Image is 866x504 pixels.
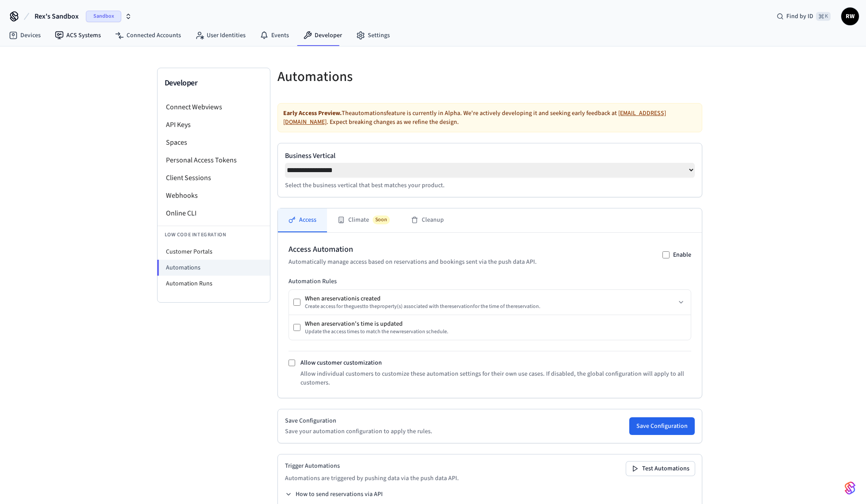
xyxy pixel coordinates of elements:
[845,481,855,495] img: SeamLogoGradient.69752ec5.svg
[305,319,448,328] div: When a reservation 's time is updated
[400,208,454,232] button: Cleanup
[165,77,263,89] h3: Developer
[629,417,695,435] button: Save Configuration
[285,462,459,470] h2: Trigger Automations
[157,260,270,276] li: Automations
[842,8,858,24] span: RW
[841,8,859,25] button: RW
[770,8,838,24] div: Find by ID⌘ K
[285,490,383,499] button: How to send reservations via API
[278,208,327,232] button: Access
[296,27,349,43] a: Developer
[285,150,695,161] label: Business Vertical
[285,474,459,483] p: Automations are triggered by pushing data via the push data API.
[285,427,432,436] p: Save your automation configuration to apply the rules.
[786,12,813,21] span: Find by ID
[277,103,702,132] div: The automations feature is currently in Alpha. We're actively developing it and seeking early fee...
[300,358,382,367] label: Allow customer customization
[673,250,691,259] label: Enable
[158,187,270,204] li: Webhooks
[289,277,691,286] h3: Automation Rules
[327,208,400,232] button: ClimateSoon
[108,27,188,43] a: Connected Accounts
[158,151,270,169] li: Personal Access Tokens
[285,181,695,190] p: Select the business vertical that best matches your product.
[349,27,397,43] a: Settings
[158,98,270,116] li: Connect Webviews
[289,243,537,256] h2: Access Automation
[305,303,540,310] div: Create access for the guest to the property (s) associated with the reservation for the time of t...
[158,116,270,134] li: API Keys
[816,12,831,21] span: ⌘ K
[373,215,390,224] span: Soon
[158,244,270,260] li: Customer Portals
[626,462,695,476] button: Test Automations
[188,27,253,43] a: User Identities
[289,258,537,266] p: Automatically manage access based on reservations and bookings sent via the push data API.
[285,416,432,425] h2: Save Configuration
[86,11,121,22] span: Sandbox
[158,134,270,151] li: Spaces
[277,68,485,86] h5: Automations
[158,226,270,244] li: Low Code Integration
[305,328,448,335] div: Update the access times to match the new reservation schedule.
[283,109,342,118] strong: Early Access Preview.
[283,109,666,127] a: [EMAIL_ADDRESS][DOMAIN_NAME]
[158,204,270,222] li: Online CLI
[158,169,270,187] li: Client Sessions
[2,27,48,43] a: Devices
[48,27,108,43] a: ACS Systems
[35,11,79,22] span: Rex's Sandbox
[300,369,691,387] p: Allow individual customers to customize these automation settings for their own use cases. If dis...
[305,294,540,303] div: When a reservation is created
[253,27,296,43] a: Events
[158,276,270,292] li: Automation Runs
